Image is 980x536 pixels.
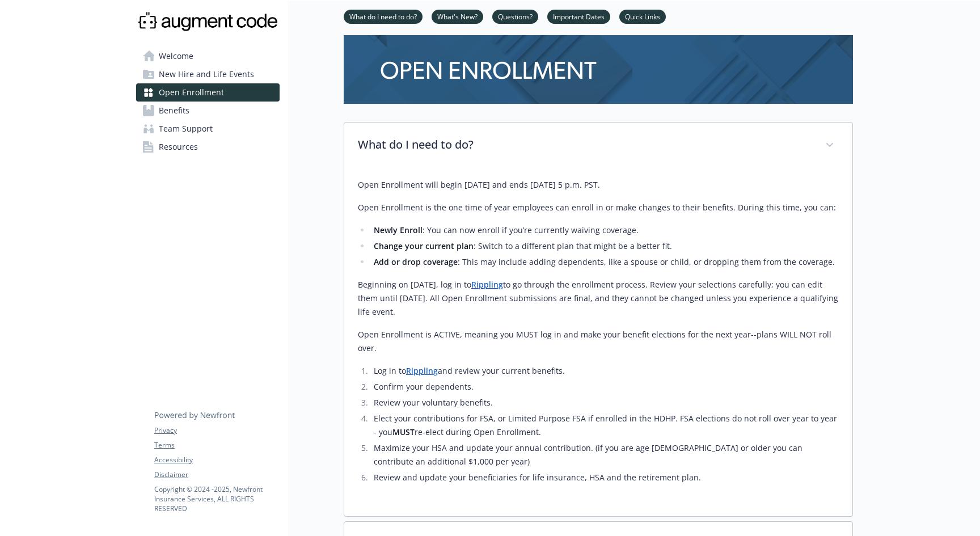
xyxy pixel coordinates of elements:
[136,120,280,138] a: Team Support
[159,138,198,156] span: Resources
[136,47,280,65] a: Welcome
[159,47,193,65] span: Welcome
[344,169,852,516] div: What do I need to do?
[136,102,280,120] a: Benefits
[374,225,423,235] strong: Newly Enroll
[154,455,279,465] a: Accessibility
[159,102,189,120] span: Benefits
[370,255,839,269] li: : This may include adding dependents, like a spouse or child, or dropping them from the coverage.
[374,240,474,251] strong: Change your current plan
[344,123,852,169] div: What do I need to do?
[154,425,279,436] a: Privacy
[344,11,423,22] a: What do I need to do?
[619,11,666,22] a: Quick Links
[358,178,839,192] p: Open Enrollment will begin [DATE] and ends [DATE] 5 p.m. PST.
[370,471,839,484] li: Review and update your beneficiaries for life insurance, HSA and the retirement plan.
[406,365,438,376] a: Rippling
[344,35,853,104] img: open enrollment page banner
[471,279,503,290] a: Rippling
[370,396,839,410] li: Review your voluntary benefits.
[358,201,839,214] p: Open Enrollment is the one time of year employees can enroll in or make changes to their benefits...
[370,380,839,394] li: Confirm your dependents.
[154,470,279,480] a: Disclaimer
[136,65,280,83] a: New Hire and Life Events
[159,120,213,138] span: Team Support
[136,83,280,102] a: Open Enrollment
[154,440,279,450] a: Terms
[159,65,254,83] span: New Hire and Life Events
[370,364,839,378] li: Log in to and review your current benefits.
[358,136,812,153] p: What do I need to do?
[392,427,415,437] strong: MUST
[358,328,839,355] p: Open Enrollment is ACTIVE, meaning you MUST log in and make your benefit elections for the next y...
[358,278,839,319] p: Beginning on [DATE], log in to to go through the enrollment process. Review your selections caref...
[370,223,839,237] li: : You can now enroll if you’re currently waiving coverage.
[370,239,839,253] li: : Switch to a different plan that might be a better fit.
[370,441,839,469] li: Maximize your HSA and update your annual contribution. (if you are age [DEMOGRAPHIC_DATA] or olde...
[370,412,839,439] li: Elect your contributions for FSA, or Limited Purpose FSA if enrolled in the HDHP. FSA elections d...
[374,256,458,267] strong: Add or drop coverage
[136,138,280,156] a: Resources
[154,484,279,513] p: Copyright © 2024 - 2025 , Newfront Insurance Services, ALL RIGHTS RESERVED
[432,11,483,22] a: What's New?
[159,83,224,102] span: Open Enrollment
[492,11,538,22] a: Questions?
[547,11,610,22] a: Important Dates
